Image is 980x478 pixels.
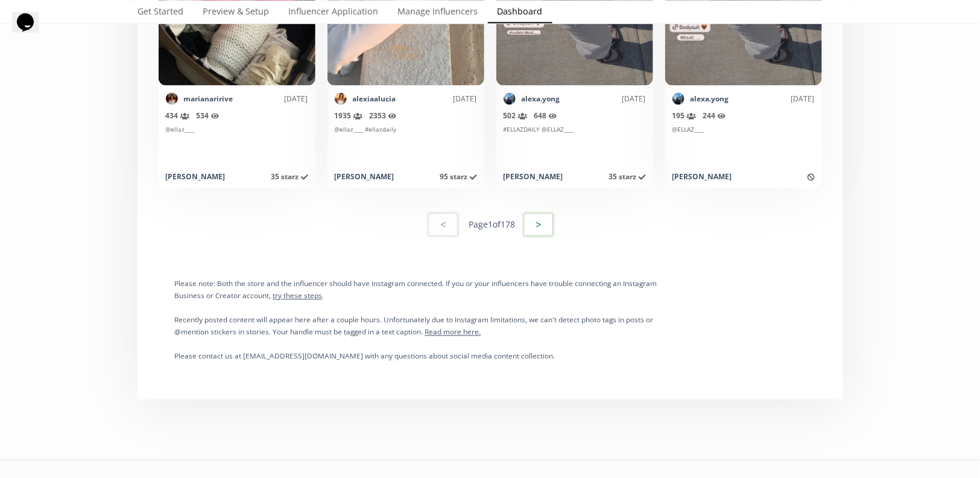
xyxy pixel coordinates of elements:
[425,327,481,337] a: Read more here.
[166,172,226,182] div: [PERSON_NAME]
[672,172,732,182] div: [PERSON_NAME]
[469,219,515,231] div: Page 1 of 178
[335,93,347,105] img: 533659790_18519672646056109_4286451300108222337_n.jpg
[175,279,657,301] small: Please note: Both the store and the influencer should have Instagram connected. If you or your in...
[729,94,815,104] div: [DATE]
[440,172,477,182] span: 95 starz
[560,94,646,104] div: [DATE]
[335,172,394,182] div: [PERSON_NAME]
[672,126,815,165] div: @ELLAZ____
[184,94,233,104] a: marianaririve
[672,93,684,105] img: 556988969_18532538509008817_5262035130740617372_n.jpg
[522,94,560,104] a: alexa.yong
[534,111,557,121] span: 648
[166,93,178,105] img: 556934001_18527032234017020_9213244239663237564_n.jpg
[175,351,555,361] small: Please contact us at [EMAIL_ADDRESS][DOMAIN_NAME] with any questions about social media content c...
[175,315,654,337] small: Recently posted content will appear here after a couple hours. Unfortunately due to Instagram lim...
[370,111,397,121] span: 2353
[396,94,477,104] div: [DATE]
[271,172,308,182] span: 35 starz
[166,111,189,121] span: 434
[197,111,220,121] span: 534
[504,126,646,165] div: #ELLAZDAILY @ELLAZ____
[504,172,563,182] div: [PERSON_NAME]
[609,172,646,182] span: 35 starz
[504,111,527,121] span: 502
[504,93,516,105] img: 556988969_18532538509008817_5262035130740617372_n.jpg
[12,12,51,48] iframe: chat widget
[703,111,726,121] span: 244
[353,94,396,104] a: alexiaalucia
[672,111,696,121] span: 195
[273,291,323,301] a: try these steps
[691,94,729,104] a: alexa.yong
[335,111,362,121] span: 1935
[522,212,555,238] button: >
[166,126,308,165] div: @ellaz____
[335,126,477,165] div: @ellaz____ #ellazdaily
[427,212,460,238] button: <
[233,94,308,104] div: [DATE]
